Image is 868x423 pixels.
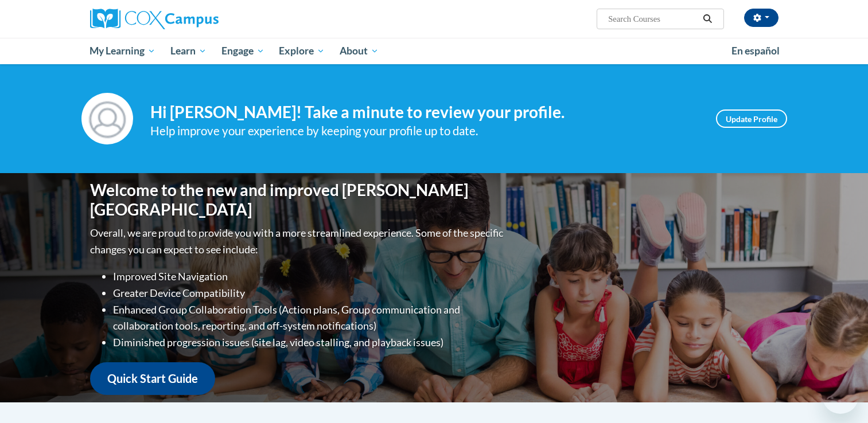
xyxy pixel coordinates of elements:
a: About [332,38,386,64]
a: Cox Campus [90,9,308,29]
li: Enhanced Group Collaboration Tools (Action plans, Group communication and collaboration tools, re... [113,301,506,335]
li: Greater Device Compatibility [113,285,506,301]
li: Improved Site Navigation [113,268,506,285]
span: My Learning [89,44,155,58]
iframe: Button to launch messaging window [822,377,859,414]
span: En español [731,45,780,57]
div: Help improve your experience by keeping your profile up to date. [150,122,699,140]
div: Main menu [73,38,796,64]
a: Explore [271,38,332,64]
button: Search [699,12,716,26]
h1: Welcome to the new and improved [PERSON_NAME][GEOGRAPHIC_DATA] [90,181,506,219]
a: Quick Start Guide [90,362,215,395]
span: Explore [279,44,325,58]
h4: Hi [PERSON_NAME]! Take a minute to review your profile. [150,103,699,122]
a: Engage [214,38,272,64]
button: Account Settings [744,9,779,27]
img: Profile Image [81,93,133,144]
span: Engage [221,44,264,58]
input: Search Courses [607,12,699,26]
span: Learn [170,44,207,58]
p: Overall, we are proud to provide you with a more streamlined experience. Some of the specific cha... [90,225,506,258]
a: En español [724,39,787,63]
a: Learn [163,38,214,64]
a: My Learning [83,38,164,64]
li: Diminished progression issues (site lag, video stalling, and playback issues) [113,334,506,351]
a: Update Profile [716,109,787,128]
span: About [340,44,379,58]
img: Cox Campus [90,9,219,29]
